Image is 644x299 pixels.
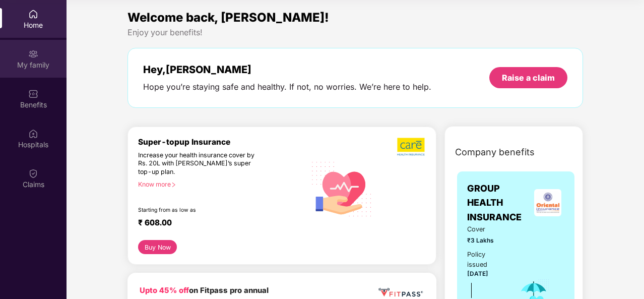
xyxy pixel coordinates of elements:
[455,145,535,159] span: Company benefits
[138,137,306,147] div: Super-topup Insurance
[397,137,426,156] img: b5dec4f62d2307b9de63beb79f102df3.png
[171,182,176,188] span: right
[138,240,177,254] button: Buy Now
[467,270,488,277] span: [DATE]
[28,9,38,19] img: svg+xml;base64,PHN2ZyBpZD0iSG9tZSIgeG1sbnM9Imh0dHA6Ly93d3cudzMub3JnLzIwMDAvc3ZnIiB3aWR0aD0iMjAiIG...
[127,27,583,38] div: Enjoy your benefits!
[306,152,378,225] img: svg+xml;base64,PHN2ZyB4bWxucz0iaHR0cDovL3d3dy53My5vcmcvMjAwMC9zdmciIHhtbG5zOnhsaW5rPSJodHRwOi8vd3...
[138,151,263,176] div: Increase your health insurance cover by Rs. 20L with [PERSON_NAME]’s super top-up plan.
[138,218,296,230] div: ₹ 608.00
[467,250,504,270] div: Policy issued
[28,49,38,59] img: svg+xml;base64,PHN2ZyB3aWR0aD0iMjAiIGhlaWdodD0iMjAiIHZpZXdCb3g9IjAgMCAyMCAyMCIgZmlsbD0ibm9uZSIgeG...
[138,207,263,214] div: Starting from as low as
[467,224,504,234] span: Cover
[143,64,431,76] div: Hey, [PERSON_NAME]
[138,181,300,188] div: Know more
[28,129,38,139] img: svg+xml;base64,PHN2ZyBpZD0iSG9zcGl0YWxzIiB4bWxucz0iaHR0cDovL3d3dy53My5vcmcvMjAwMC9zdmciIHdpZHRoPS...
[28,89,38,99] img: svg+xml;base64,PHN2ZyBpZD0iQmVuZWZpdHMiIHhtbG5zPSJodHRwOi8vd3d3LnczLm9yZy8yMDAwL3N2ZyIgd2lkdGg9Ij...
[28,168,38,178] img: svg+xml;base64,PHN2ZyBpZD0iQ2xhaW0iIHhtbG5zPSJodHRwOi8vd3d3LnczLm9yZy8yMDAwL3N2ZyIgd2lkdGg9IjIwIi...
[467,182,531,224] span: GROUP HEALTH INSURANCE
[143,82,431,92] div: Hope you’re staying safe and healthy. If not, no worries. We’re here to help.
[502,72,555,83] div: Raise a claim
[534,189,561,216] img: insurerLogo
[467,236,504,246] span: ₹3 Lakhs
[140,286,189,295] b: Upto 45% off
[127,10,329,25] span: Welcome back, [PERSON_NAME]!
